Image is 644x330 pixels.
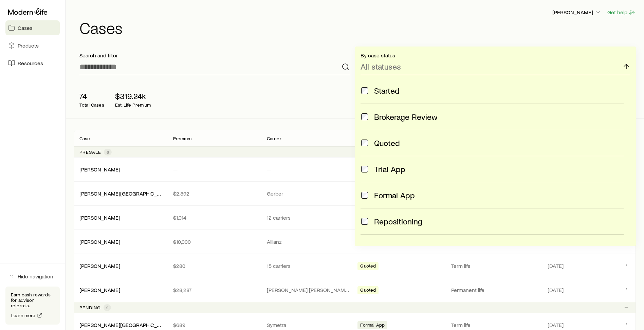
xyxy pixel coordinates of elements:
span: 6 [107,149,109,155]
span: Products [18,42,39,49]
p: — [173,166,256,173]
a: [PERSON_NAME] [79,238,120,245]
div: [PERSON_NAME] [79,166,120,173]
p: All statuses [361,62,401,71]
p: 74 [79,91,104,101]
a: [PERSON_NAME][GEOGRAPHIC_DATA] [79,322,171,328]
span: Quoted [360,287,376,294]
p: 12 carriers [267,214,350,221]
div: [PERSON_NAME][GEOGRAPHIC_DATA] [79,190,162,197]
span: Quoted [374,138,400,148]
span: Trial App [374,164,405,174]
p: $319.24k [115,91,151,101]
p: [PERSON_NAME] [552,9,601,16]
span: [DATE] [548,322,564,328]
span: 2 [106,305,108,310]
span: Repositioning [374,217,422,226]
p: $1,014 [173,214,256,221]
input: Formal App [361,192,368,199]
span: Resources [18,60,43,67]
a: Cases [5,20,60,35]
a: Products [5,38,60,53]
span: Formal App [374,190,415,200]
p: Total Cases [79,102,104,108]
div: [PERSON_NAME] [79,287,120,294]
div: [PERSON_NAME] [79,262,120,270]
p: Earn cash rewards for advisor referrals. [11,292,54,308]
p: $689 [173,322,256,328]
span: Cases [18,24,33,31]
div: [PERSON_NAME] [79,238,120,245]
p: Term life [451,262,539,269]
p: Allianz [267,238,350,245]
div: [PERSON_NAME] [79,214,120,221]
span: Brokerage Review [374,112,438,122]
p: 15 carriers [267,262,350,269]
a: [PERSON_NAME] [79,287,120,293]
button: Get help [607,8,636,16]
p: Search and filter [79,52,350,59]
a: [PERSON_NAME] [79,214,120,221]
span: Started [374,86,400,95]
h1: Cases [79,19,636,36]
span: Formal App [360,322,385,329]
p: $2,892 [173,190,256,197]
input: Repositioning [361,218,368,225]
p: Term life [451,322,539,328]
p: — [267,166,350,173]
span: Quoted [360,263,376,270]
p: $280 [173,262,256,269]
p: Presale [79,149,101,155]
a: Resources [5,56,60,71]
p: [PERSON_NAME] [PERSON_NAME] [267,287,350,293]
p: Carrier [267,136,281,141]
p: Gerber [267,190,350,197]
button: Hide navigation [5,269,60,284]
input: Quoted [361,140,368,146]
span: [DATE] [548,262,564,269]
p: Est. Life Premium [115,102,151,108]
p: $10,000 [173,238,256,245]
p: Pending [79,305,101,310]
input: Brokerage Review [361,113,368,120]
a: [PERSON_NAME][GEOGRAPHIC_DATA] [79,190,171,197]
span: Learn more [11,313,36,318]
div: Earn cash rewards for advisor referrals.Learn more [5,287,60,325]
input: Trial App [361,166,368,172]
button: [PERSON_NAME] [552,8,602,17]
p: Premium [173,136,191,141]
span: [DATE] [548,287,564,293]
input: Started [361,87,368,94]
p: Permanent life [451,287,539,293]
a: [PERSON_NAME] [79,166,120,172]
p: $28,287 [173,287,256,293]
p: By case status [361,52,631,59]
a: [PERSON_NAME] [79,262,120,269]
p: Symetra [267,322,350,328]
span: Hide navigation [18,273,53,280]
p: Case [79,136,90,141]
div: [PERSON_NAME][GEOGRAPHIC_DATA] [79,322,162,329]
